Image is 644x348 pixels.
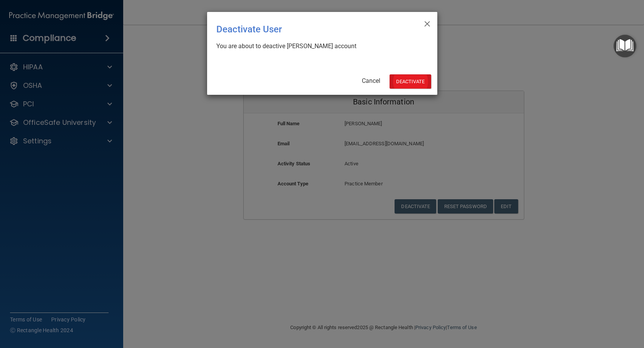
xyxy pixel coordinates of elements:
[362,77,380,84] a: Cancel
[511,293,635,324] iframe: Drift Widget Chat Controller
[216,18,396,40] div: Deactivate User
[424,15,431,30] span: ×
[216,42,422,50] div: You are about to deactive [PERSON_NAME] account
[390,74,431,89] button: Deactivate
[614,35,636,57] button: Open Resource Center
